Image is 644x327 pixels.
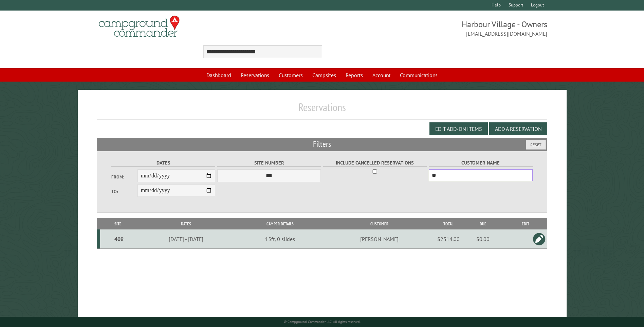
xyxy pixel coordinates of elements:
[136,218,236,230] th: Dates
[396,69,442,82] a: Communications
[97,13,182,40] img: Campground Commander
[322,19,547,38] span: Harbour Village - Owners [EMAIL_ADDRESS][DOMAIN_NAME]
[526,140,546,150] button: Reset
[111,188,137,195] label: To:
[97,138,547,151] h2: Filters
[236,229,324,249] td: 15ft, 0 slides
[462,229,504,249] td: $0.00
[462,218,504,230] th: Due
[342,69,367,82] a: Reports
[237,69,273,82] a: Reservations
[284,320,361,324] small: © Campground Commander LLC. All rights reserved.
[489,122,547,135] button: Add a Reservation
[100,218,135,230] th: Site
[103,236,134,242] div: 409
[111,159,215,167] label: Dates
[308,69,340,82] a: Campsites
[324,229,435,249] td: [PERSON_NAME]
[217,159,321,167] label: Site Number
[202,69,235,82] a: Dashboard
[504,218,547,230] th: Edit
[275,69,307,82] a: Customers
[323,159,427,167] label: Include Cancelled Reservations
[429,122,488,135] button: Edit Add-on Items
[111,174,137,180] label: From:
[368,69,394,82] a: Account
[137,236,235,242] div: [DATE] - [DATE]
[97,101,547,119] h1: Reservations
[435,229,462,249] td: $2314.00
[236,218,324,230] th: Camper Details
[324,218,435,230] th: Customer
[435,218,462,230] th: Total
[429,159,532,167] label: Customer Name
